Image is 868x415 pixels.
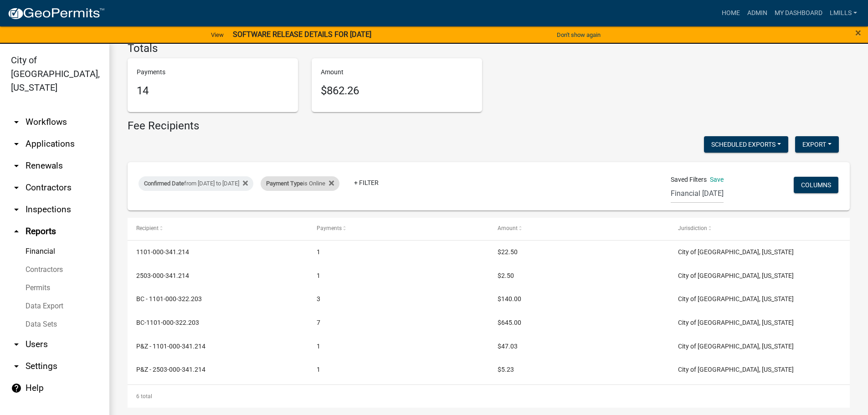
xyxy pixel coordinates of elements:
datatable-header-cell: Amount [489,218,669,240]
span: City of Jeffersonville, Indiana [678,272,794,279]
strong: SOFTWARE RELEASE DETAILS FOR [DATE] [233,30,371,39]
span: Saved Filters [671,175,707,184]
i: arrow_drop_down [11,117,22,128]
span: Payments [317,225,342,231]
i: arrow_drop_down [11,339,22,350]
i: arrow_drop_up [11,226,22,237]
button: Export [795,136,839,153]
span: Amount [498,225,518,231]
span: City of Jeffersonville, Indiana [678,319,794,326]
div: from [DATE] to [DATE] [139,176,253,191]
span: Recipient [136,225,159,231]
span: Confirmed Date [144,180,184,187]
a: + Filter [347,174,386,191]
span: City of Jeffersonville, Indiana [678,343,794,350]
h5: 14 [137,84,289,97]
span: BC - 1101-000-322.203 [136,295,202,302]
span: Jurisdiction [678,225,707,231]
span: 7 [317,319,320,326]
span: City of Jeffersonville, Indiana [678,366,794,373]
a: View [207,27,227,42]
i: help [11,383,22,394]
span: $5.23 [498,366,514,373]
span: 3 [317,295,320,302]
datatable-header-cell: Jurisdiction [669,218,850,240]
a: Admin [744,5,771,22]
h4: Totals [128,42,850,55]
span: P&Z - 2503-000-341.214 [136,366,205,373]
a: lmills [826,5,861,22]
span: $140.00 [498,295,521,302]
span: $22.50 [498,248,518,256]
span: 2503-000-341.214 [136,272,189,279]
span: 1 [317,272,320,279]
button: Columns [794,177,838,193]
div: 6 total [128,385,850,408]
i: arrow_drop_down [11,138,22,149]
span: $2.50 [498,272,514,279]
div: is Online [261,176,339,191]
p: Amount [321,67,473,77]
i: arrow_drop_down [11,361,22,372]
button: Close [855,27,861,38]
button: Scheduled Exports [704,136,788,153]
button: Don't show again [553,27,604,42]
h4: Fee Recipients [128,119,199,133]
i: arrow_drop_down [11,204,22,215]
a: My Dashboard [771,5,826,22]
span: P&Z - 1101-000-341.214 [136,343,205,350]
a: Home [718,5,744,22]
span: City of Jeffersonville, Indiana [678,248,794,256]
span: 1 [317,248,320,256]
p: Payments [137,67,289,77]
datatable-header-cell: Payments [308,218,488,240]
i: arrow_drop_down [11,182,22,193]
span: 1 [317,366,320,373]
span: City of Jeffersonville, Indiana [678,295,794,302]
span: 1101-000-341.214 [136,248,189,256]
span: 1 [317,343,320,350]
datatable-header-cell: Recipient [128,218,308,240]
span: × [855,26,861,39]
span: Payment Type [266,180,303,187]
span: BC-1101-000-322.203 [136,319,199,326]
span: $47.03 [498,343,518,350]
i: arrow_drop_down [11,160,22,171]
h5: $862.26 [321,84,473,97]
span: $645.00 [498,319,521,326]
a: Save [710,176,724,183]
